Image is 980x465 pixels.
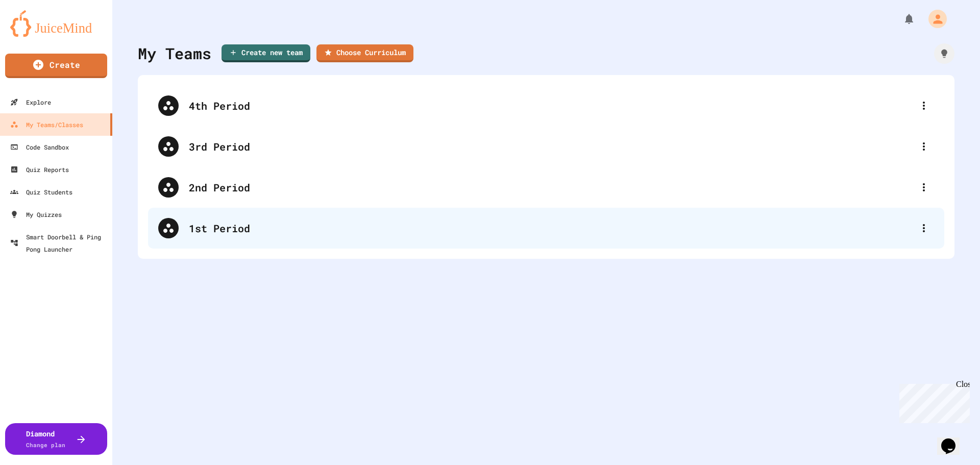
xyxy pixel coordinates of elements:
[895,380,970,423] iframe: chat widget
[189,98,914,113] div: 4th Period
[934,43,954,64] div: How it works
[26,428,65,450] div: Diamond
[4,4,70,65] div: Chat with us now!Close
[148,167,944,208] div: 2nd Period
[10,186,72,198] div: Quiz Students
[222,44,310,62] a: Create new team
[26,441,65,449] span: Change plan
[918,7,949,31] div: My Account
[10,163,69,176] div: Quiz Reports
[937,424,970,455] iframe: chat widget
[5,423,107,455] button: DiamondChange plan
[10,10,102,37] img: logo-orange.svg
[884,10,918,28] div: My Notifications
[10,141,69,153] div: Code Sandbox
[189,221,914,236] div: 1st Period
[189,180,914,195] div: 2nd Period
[189,139,914,154] div: 3rd Period
[148,208,944,249] div: 1st Period
[316,44,413,62] a: Choose Curriculum
[10,208,62,221] div: My Quizzes
[10,96,51,108] div: Explore
[5,54,107,78] a: Create
[148,85,944,126] div: 4th Period
[10,231,108,255] div: Smart Doorbell & Ping Pong Launcher
[10,118,83,131] div: My Teams/Classes
[138,42,211,65] div: My Teams
[148,126,944,167] div: 3rd Period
